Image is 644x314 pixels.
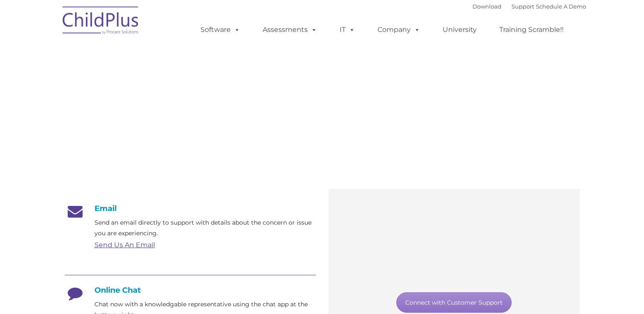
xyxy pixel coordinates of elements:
[536,3,586,10] a: Schedule A Demo
[396,292,512,313] a: Connect with Customer Support
[192,21,249,38] a: Software
[434,21,485,38] a: University
[472,3,501,10] a: Download
[94,217,316,239] p: Send an email directly to support with details about the concern or issue you are experiencing.
[491,21,572,38] a: Training Scramble!!
[58,0,143,43] img: ChildPlus by Procare Solutions
[254,21,326,38] a: Assessments
[65,285,316,295] h4: Online Chat
[369,21,429,38] a: Company
[512,3,534,10] a: Support
[331,21,364,38] a: IT
[65,204,316,213] h4: Email
[472,3,586,10] font: |
[94,241,155,249] a: Send Us An Email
